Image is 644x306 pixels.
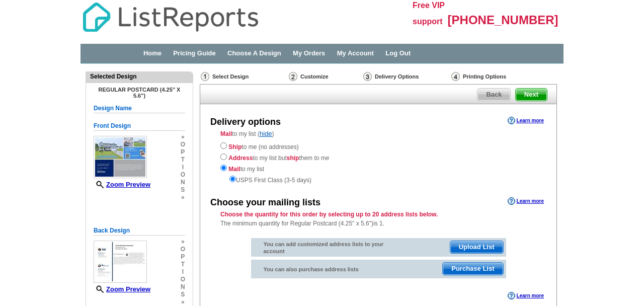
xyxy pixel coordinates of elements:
[173,49,216,57] a: Pricing Guide
[287,155,299,162] strong: ship
[210,196,320,209] div: Choose your mailing lists
[94,104,185,113] h5: Design Name
[94,226,185,236] h5: Back Design
[227,49,281,57] a: Choose A Design
[443,263,503,275] span: Purchase List
[201,72,209,81] img: Select Design
[508,197,544,205] a: Learn more
[94,285,150,293] a: Zoom Preview
[448,13,558,27] span: [PHONE_NUMBER]
[181,261,185,268] span: t
[200,210,556,228] div: The minimum quantity for Regular Postcard (4.25" x 5.6")is 1.
[228,155,253,162] strong: Address
[181,186,185,194] span: s
[450,71,540,82] div: Printing Options
[94,181,150,188] a: Zoom Preview
[181,171,185,179] span: o
[181,246,185,253] span: o
[251,260,396,275] div: You can also purchase address lists
[181,133,185,141] span: »
[288,71,362,82] div: Customize
[220,140,536,185] div: to me (no addresses) to my list but them to me to my list
[94,121,185,131] h5: Front Design
[293,49,325,57] a: My Orders
[228,166,240,173] strong: Mail
[181,283,185,291] span: n
[181,276,185,283] span: o
[94,241,147,283] img: small-thumb.jpg
[385,49,411,57] a: Log Out
[450,241,503,253] span: Upload List
[363,72,372,81] img: Delivery Options
[289,72,297,81] img: Customize
[451,72,460,81] img: Printing Options & Summary
[181,148,185,156] span: p
[228,143,242,150] strong: Ship
[508,292,544,300] a: Learn more
[143,49,162,57] a: Home
[181,268,185,276] span: i
[181,253,185,261] span: p
[508,117,544,125] a: Learn more
[200,129,556,185] div: to my list ( )
[220,211,438,218] strong: Choose the quantity for this order by selecting up to 20 address lists below.
[181,238,185,246] span: »
[337,49,374,57] a: My Account
[94,87,185,99] h4: Regular Postcard (4.25" x 5.6")
[477,88,511,101] a: Back
[516,89,547,101] span: Next
[220,130,232,137] strong: Mail
[181,298,185,306] span: »
[251,238,396,257] div: You can add customized address lists to your account
[181,179,185,186] span: n
[86,72,193,81] div: Selected Design
[181,164,185,171] span: i
[181,141,185,148] span: o
[413,1,445,26] span: Free VIP support
[210,116,281,129] div: Delivery options
[477,89,510,101] span: Back
[181,291,185,298] span: s
[181,156,185,164] span: t
[200,71,288,84] div: Select Design
[220,174,536,185] div: USPS First Class (3-5 days)
[181,194,185,201] span: »
[260,130,272,137] a: hide
[362,71,450,84] div: Delivery Options
[94,136,147,178] img: small-thumb.jpg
